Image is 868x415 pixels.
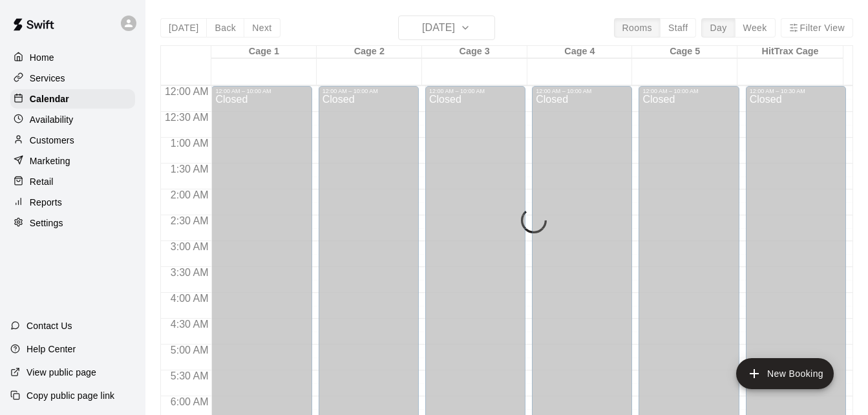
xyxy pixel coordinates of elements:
p: Calendar [30,92,69,105]
p: Copy public page link [26,389,114,402]
span: 2:30 AM [167,215,212,226]
div: Cage 4 [527,46,633,58]
a: Retail [10,172,135,191]
div: 12:00 AM – 10:00 AM [642,88,735,94]
div: HitTrax Cage [737,46,843,58]
span: 2:00 AM [167,189,212,200]
button: add [736,358,834,389]
span: 5:30 AM [167,370,212,381]
div: 12:00 AM – 10:30 AM [750,88,842,94]
a: Availability [10,110,135,129]
a: Home [10,48,135,67]
p: Services [30,72,65,85]
span: 12:30 AM [162,112,212,123]
p: Contact Us [26,319,72,332]
a: Services [10,69,135,88]
span: 4:00 AM [167,293,212,304]
span: 1:30 AM [167,164,212,175]
a: Marketing [10,151,135,171]
div: 12:00 AM – 10:00 AM [429,88,522,94]
p: Help Center [26,343,76,356]
span: 6:00 AM [167,396,212,407]
span: 12:00 AM [162,86,212,97]
a: Customers [10,131,135,150]
p: View public page [26,366,96,379]
div: Cage 2 [317,46,422,58]
div: 12:00 AM – 10:00 AM [215,88,308,94]
a: Reports [10,193,135,212]
span: 4:30 AM [167,319,212,330]
div: 12:00 AM – 10:00 AM [536,88,628,94]
div: Cage 3 [422,46,527,58]
p: Marketing [30,154,70,167]
p: Settings [30,217,63,229]
p: Retail [30,175,54,188]
a: Calendar [10,89,135,109]
p: Availability [30,113,74,126]
div: Cage 1 [211,46,317,58]
div: 12:00 AM – 10:00 AM [323,88,415,94]
span: 5:00 AM [167,345,212,356]
p: Home [30,51,54,64]
p: Customers [30,134,74,147]
div: Cage 5 [632,46,737,58]
a: Settings [10,213,135,233]
p: Reports [30,196,62,209]
span: 3:30 AM [167,267,212,278]
span: 3:00 AM [167,241,212,252]
span: 1:00 AM [167,138,212,149]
